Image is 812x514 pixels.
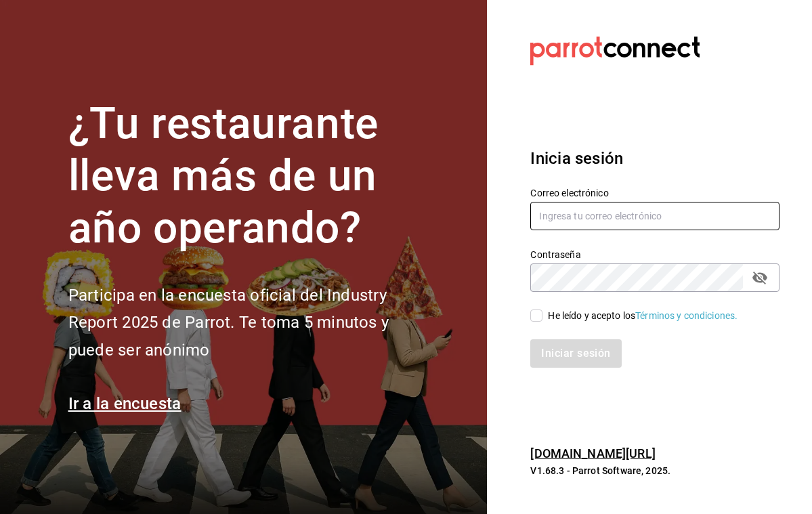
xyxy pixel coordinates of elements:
label: Correo electrónico [530,188,779,198]
input: Ingresa tu correo electrónico [530,202,779,230]
div: He leído y acepto los [548,309,738,323]
a: Ir a la encuesta [68,394,181,413]
h1: ¿Tu restaurante lleva más de un año operando? [68,98,434,254]
a: [DOMAIN_NAME][URL] [530,446,655,461]
label: Contraseña [530,250,779,259]
a: Términos y condiciones. [635,310,738,321]
h3: Inicia sesión [530,146,779,171]
button: passwordField [748,266,771,289]
p: V1.68.3 - Parrot Software, 2025. [530,464,779,477]
h2: Participa en la encuesta oficial del Industry Report 2025 de Parrot. Te toma 5 minutos y puede se... [68,282,434,364]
